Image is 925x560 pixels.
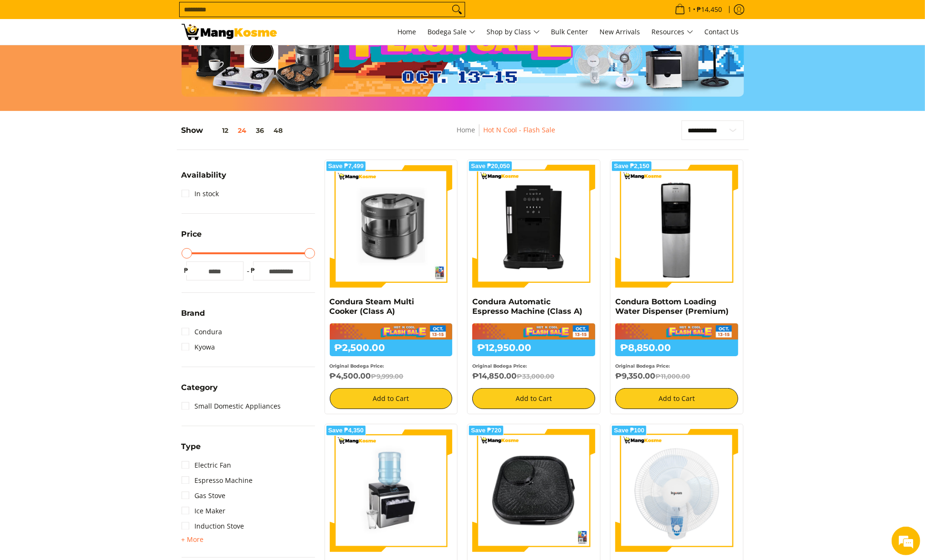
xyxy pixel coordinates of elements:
[182,126,288,135] h5: Show
[182,230,202,238] span: Price
[472,429,595,552] img: condura-smokeless-griller-full-view-mang-kosme
[182,171,227,186] summary: Open
[182,503,226,519] a: Ice Maker
[428,26,476,38] span: Bodega Sale
[330,297,415,316] a: Condura Steam Multi Cooker (Class A)
[330,165,453,288] img: Condura Steam Multi Cooker (Class A)
[487,26,540,38] span: Shop by Class
[615,371,738,381] h6: ₱9,350.00
[182,443,201,450] span: Type
[182,534,204,545] summary: Open
[182,310,205,324] summary: Open
[547,19,593,45] a: Bulk Center
[472,165,595,288] img: Condura Automatic Espresso Machine (Class A)
[50,53,160,66] div: Chat with us now
[449,2,465,17] button: Search
[614,163,650,169] span: Save ₱2,150
[269,127,288,134] button: 48
[600,27,640,36] span: New Arrivals
[705,27,739,36] span: Contact Us
[182,519,244,534] a: Induction Stove
[182,186,219,201] a: In stock
[182,230,202,245] summary: Open
[615,388,738,409] button: Add to Cart
[234,127,252,134] button: 24
[482,19,545,45] a: Shop by Class
[472,363,527,369] small: Original Bodega Price:
[182,384,218,399] summary: Open
[615,340,738,356] h6: ₱8,850.00
[182,473,253,488] a: Espresso Machine
[182,171,227,179] span: Availability
[652,26,693,38] span: Resources
[472,297,582,316] a: Condura Automatic Espresso Machine (Class A)
[248,266,258,275] span: ₱
[182,488,226,503] a: Gas Stove
[471,428,501,433] span: Save ₱720
[700,19,744,45] a: Contact Us
[182,324,223,340] a: Condura
[390,124,622,146] nav: Breadcrumbs
[472,388,595,409] button: Add to Cart
[156,5,179,28] div: Minimize live chat window
[55,120,132,216] span: We're online!
[483,125,555,134] a: Hot N Cool - Flash Sale
[655,372,690,380] del: ₱11,000.00
[615,165,738,288] img: Condura Bottom Loading Water Dispenser (Premium)
[551,27,589,36] span: Bulk Center
[647,19,698,45] a: Resources
[615,429,738,552] img: kyowa-wall-fan-blue-premium-full-view-mang-kosme
[615,363,670,369] small: Original Bodega Price:
[182,340,215,355] a: Kyowa
[615,297,729,316] a: Condura Bottom Loading Water Dispenser (Premium)
[472,340,595,356] h6: ₱12,950.00
[393,19,421,45] a: Home
[672,4,725,15] span: •
[330,363,385,369] small: Original Bodega Price:
[371,372,404,380] del: ₱9,999.00
[182,443,201,458] summary: Open
[182,399,281,414] a: Small Domestic Appliances
[423,19,480,45] a: Bodega Sale
[182,536,204,543] span: + More
[330,429,453,552] img: https://mangkosme.com/products/condura-large-capacity-ice-maker-premium
[330,388,453,409] button: Add to Cart
[5,260,182,293] textarea: Type your message and hit 'Enter'
[328,163,364,169] span: Save ₱7,499
[696,6,724,13] span: ₱14,450
[182,310,205,317] span: Brand
[182,458,232,473] a: Electric Fan
[595,19,645,45] a: New Arrivals
[182,24,277,40] img: Hot N Cool: Mang Kosme MID-PAYDAY APPLIANCES SALE! l Mang Kosme
[687,6,693,13] span: 1
[330,371,453,381] h6: ₱4,500.00
[286,19,744,45] nav: Main Menu
[203,127,234,134] button: 12
[328,428,364,433] span: Save ₱4,350
[614,428,644,433] span: Save ₱100
[182,266,191,275] span: ₱
[517,372,554,380] del: ₱33,000.00
[398,27,417,36] span: Home
[182,384,218,391] span: Category
[471,163,510,169] span: Save ₱20,050
[457,125,475,134] a: Home
[330,340,453,356] h6: ₱2,500.00
[472,371,595,381] h6: ₱14,850.00
[252,127,269,134] button: 36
